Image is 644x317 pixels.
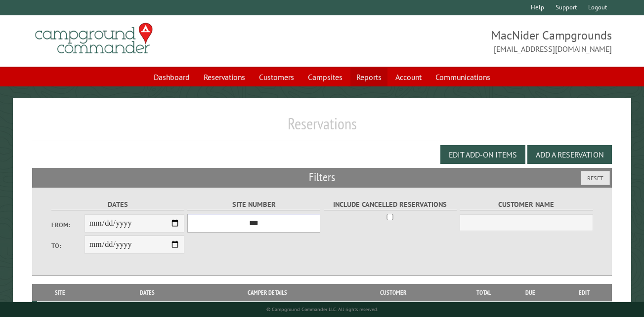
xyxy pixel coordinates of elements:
button: Add a Reservation [527,145,612,164]
img: Campground Commander [32,19,156,58]
th: Customer [323,284,464,301]
a: Dashboard [148,68,196,86]
a: Campsites [302,68,348,86]
h2: Filters [32,168,612,187]
a: Communications [429,68,496,86]
a: Account [389,68,428,86]
a: Reservations [198,68,251,86]
th: Site [37,284,84,301]
a: Reports [350,68,387,86]
th: Total [464,284,504,301]
label: Site Number [187,199,320,210]
small: © Campground Commander LLC. All rights reserved. [266,306,378,313]
a: Customers [253,68,300,86]
th: Due [504,284,557,301]
label: To: [51,241,85,250]
h1: Reservations [32,114,612,141]
label: Dates [51,199,184,210]
label: Customer Name [460,199,593,210]
th: Edit [557,284,612,301]
th: Camper Details [212,284,323,301]
label: From: [51,220,85,230]
button: Edit Add-on Items [440,145,525,164]
label: Include Cancelled Reservations [324,199,457,210]
span: MacNider Campgrounds [EMAIL_ADDRESS][DOMAIN_NAME] [322,27,612,55]
th: Dates [84,284,212,301]
button: Reset [581,171,610,185]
